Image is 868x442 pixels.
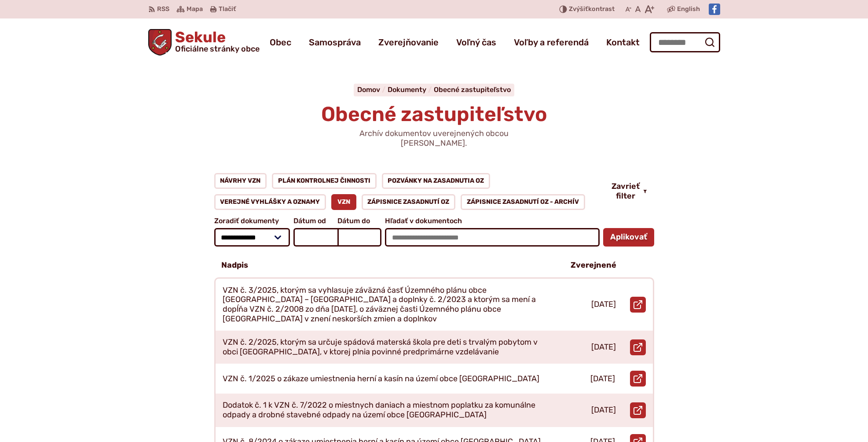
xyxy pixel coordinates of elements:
[329,129,540,148] p: Archív dokumentov uverejnených obcou [PERSON_NAME].
[590,374,615,384] p: [DATE]
[606,30,640,55] a: Kontakt
[603,228,654,247] button: Aplikovať
[461,194,585,210] a: Zápisnice zasadnutí OZ - ARCHÍV
[612,182,640,201] span: Zavrieť filter
[214,173,267,189] a: Návrhy VZN
[331,194,356,210] a: VZN
[709,4,720,15] img: Prejsť na Facebook stránku
[337,217,381,225] span: Dátum do
[357,85,388,94] a: Domov
[293,228,337,247] input: Dátum od
[385,228,599,247] input: Hľadať v dokumentoch
[591,405,616,415] p: [DATE]
[187,4,203,15] span: Mapa
[148,29,260,55] a: Logo Sekule, prejsť na domovskú stránku.
[223,286,550,324] p: VZN č. 3/2025, ktorým sa vyhlasuje záväzná časť Územného plánu obce [GEOGRAPHIC_DATA] – [GEOGRAPH...
[675,4,702,15] a: English
[157,4,169,15] span: RSS
[337,228,381,247] input: Dátum do
[388,85,426,94] span: Dokumenty
[456,30,496,55] a: Voľný čas
[357,85,380,94] span: Domov
[293,217,337,225] span: Dátum od
[223,374,539,384] p: VZN č. 1/2025 o zákaze umiestnenia herní a kasín na území obce [GEOGRAPHIC_DATA]
[172,30,260,53] span: Sekule
[569,6,615,13] span: kontrast
[569,5,588,13] span: Zvýšiť
[221,261,248,270] p: Nadpis
[388,85,434,94] a: Dokumenty
[214,194,326,210] a: Verejné vyhlášky a oznamy
[272,173,377,189] a: Plán kontrolnej činnosti
[434,85,511,94] a: Obecné zastupiteľstvo
[148,29,172,55] img: Prejsť na domovskú stránku
[214,217,290,225] span: Zoradiť dokumenty
[591,300,616,309] p: [DATE]
[214,228,290,247] select: Zoradiť dokumenty
[309,30,361,55] a: Samospráva
[362,194,456,210] a: Zápisnice zasadnutí OZ
[378,30,439,55] a: Zverejňovanie
[321,102,547,126] span: Obecné zastupiteľstvo
[604,182,654,201] button: Zavrieť filter
[571,261,616,270] p: Zverejnené
[385,217,599,225] span: Hľadať v dokumentoch
[219,6,236,13] span: Tlačiť
[223,401,550,420] p: Dodatok č. 1 k VZN č. 7/2022 o miestnych daniach a miestnom poplatku za komunálne odpady a drobné...
[514,30,589,55] a: Voľby a referendá
[270,30,291,55] a: Obec
[591,343,616,352] p: [DATE]
[677,4,700,15] span: English
[382,173,491,189] a: Pozvánky na zasadnutia OZ
[223,338,550,357] p: VZN č. 2/2025, ktorým sa určuje spádová materská škola pre deti s trvalým pobytom v obci [GEOGRAP...
[175,45,260,53] span: Oficiálne stránky obce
